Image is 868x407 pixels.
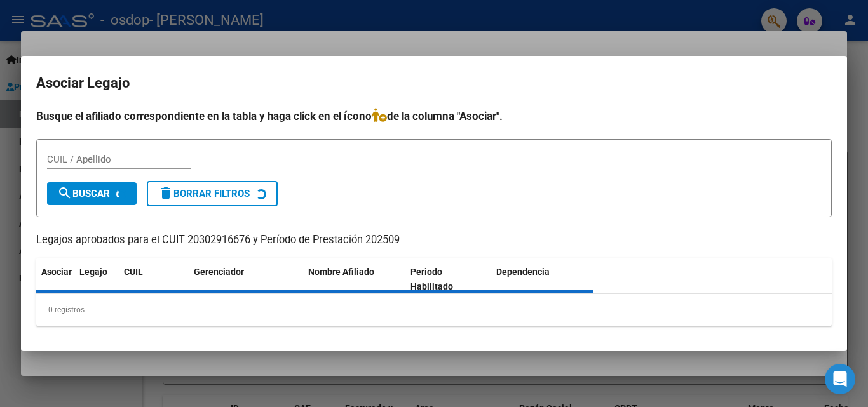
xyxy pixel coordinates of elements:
datatable-header-cell: Periodo Habilitado [405,258,491,300]
datatable-header-cell: Legajo [74,258,119,300]
span: Gerenciador [194,267,244,277]
span: Periodo Habilitado [410,267,453,291]
p: Legajos aprobados para el CUIT 20302916676 y Período de Prestación 202509 [36,232,832,248]
div: Open Intercom Messenger [825,364,855,394]
button: Borrar Filtros [147,181,278,206]
button: Buscar [47,182,137,205]
span: Nombre Afiliado [308,267,374,277]
span: Buscar [57,188,110,199]
h4: Busque el afiliado correspondiente en la tabla y haga click en el ícono de la columna "Asociar". [36,108,832,124]
span: Borrar Filtros [158,188,250,199]
span: Asociar [41,267,72,277]
datatable-header-cell: Dependencia [491,258,593,300]
datatable-header-cell: Gerenciador [189,258,303,300]
datatable-header-cell: Asociar [36,258,74,300]
mat-icon: delete [158,185,173,201]
h2: Asociar Legajo [36,71,832,95]
span: Dependencia [496,267,550,277]
span: Legajo [79,267,107,277]
div: 0 registros [36,294,832,326]
datatable-header-cell: CUIL [119,258,189,300]
span: CUIL [124,267,143,277]
mat-icon: search [57,185,72,201]
datatable-header-cell: Nombre Afiliado [303,258,405,300]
